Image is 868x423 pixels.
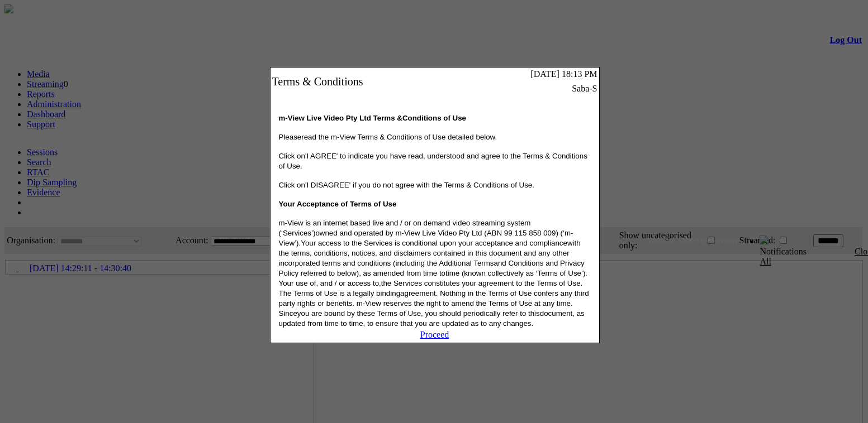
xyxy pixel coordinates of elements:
[279,219,589,328] span: m-View is an internet based live and / or on demand video streaming system (‘Services’)owned and ...
[279,152,587,170] span: Click on'I AGREE' to indicate you have read, understood and agree to the Terms & Conditions of Use.
[420,330,449,339] a: Proceed
[279,114,466,122] span: m-View Live Video Pty Ltd Terms &Conditions of Use
[272,75,459,88] div: Terms & Conditions
[279,133,497,141] span: Pleaseread the m-View Terms & Conditions of Use detailed below.
[460,69,597,80] td: [DATE] 18:13 PM
[279,200,397,208] span: Your Acceptance of Terms of Use
[460,83,597,94] td: Saba-S
[279,181,534,189] span: Click on'I DISAGREE' if you do not agree with the Terms & Conditions of Use.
